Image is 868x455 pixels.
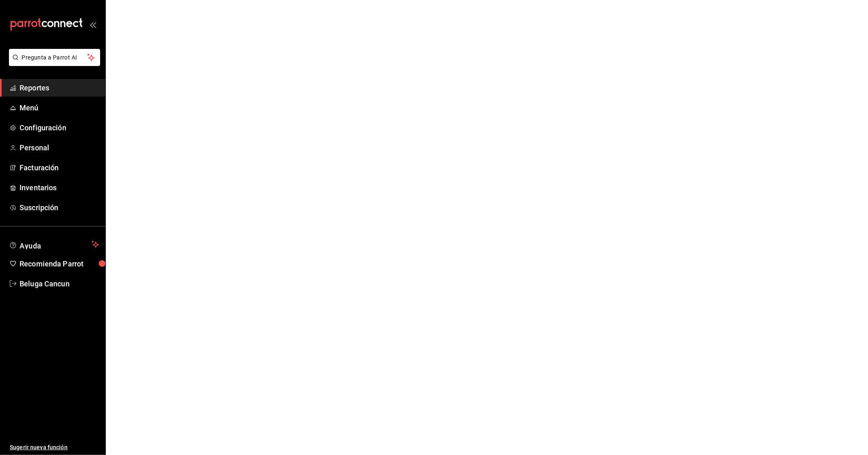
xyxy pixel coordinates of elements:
[10,443,99,452] span: Sugerir nueva función
[9,49,100,66] button: Pregunta a Parrot AI
[90,21,96,28] button: open_drawer_menu
[20,258,99,269] span: Recomienda Parrot
[20,182,99,193] span: Inventarios
[20,162,99,173] span: Facturación
[6,59,100,68] a: Pregunta a Parrot AI
[20,102,99,113] span: Menú
[20,240,88,249] span: Ayuda
[20,82,99,93] span: Reportes
[20,202,99,213] span: Suscripción
[22,53,87,62] span: Pregunta a Parrot AI
[20,278,99,289] span: Beluga Cancun
[20,142,99,153] span: Personal
[20,122,99,133] span: Configuración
